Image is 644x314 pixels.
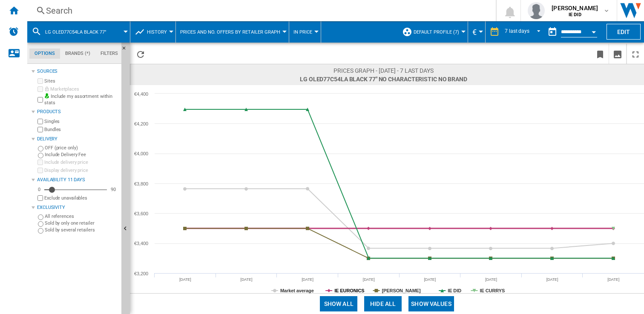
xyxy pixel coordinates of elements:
button: Reload [132,44,149,64]
span: Default profile (7) [414,29,459,35]
span: LG OLED77C54LA BLACK 77" [45,29,106,35]
div: Delivery [37,136,118,143]
input: Include my assortment within stats [37,94,43,105]
span: History [147,29,167,35]
div: History [135,21,171,43]
img: alerts-logo.svg [9,26,19,37]
input: Bundles [37,127,43,132]
button: Prices and No. offers by retailer graph [180,21,285,43]
button: LG OLED77C54LA BLACK 77" [45,21,115,43]
input: Sold by several retailers [38,228,43,234]
tspan: €4,200 [134,121,148,126]
input: Include Delivery Fee [38,153,43,158]
div: Products [37,108,118,115]
div: LG OLED77C54LA BLACK 77" [32,21,126,43]
tspan: [DATE] [485,277,497,282]
tspan: [DATE] [363,277,375,282]
button: In price [293,21,316,43]
tspan: Market average [280,288,314,293]
label: All references [45,213,118,220]
tspan: €3,800 [134,181,148,186]
label: Exclude unavailables [44,195,118,201]
span: LG OLED77C54LA BLACK 77" No characteristic No brand [300,75,467,83]
md-select: REPORTS.WIZARD.STEPS.REPORT.STEPS.REPORT_OPTIONS.PERIOD: 7 last days [504,25,544,39]
tspan: IE CURRYS [480,288,505,293]
md-slider: Availability [44,186,107,194]
span: Prices graph - [DATE] - 7 last days [300,66,467,75]
div: Sources [37,68,118,75]
tspan: €4,400 [134,91,148,97]
input: Include delivery price [37,160,43,165]
button: Show all [320,296,357,311]
button: Edit [607,24,641,40]
input: Singles [37,119,43,124]
input: Sites [37,78,43,84]
tspan: [DATE] [241,277,253,282]
span: Prices and No. offers by retailer graph [180,29,280,35]
tspan: €4,000 [134,151,148,156]
label: Include my assortment within stats [44,93,118,106]
div: Exclusivity [37,204,118,211]
span: In price [293,29,312,35]
div: 7 last days [505,28,529,34]
b: IE DID [569,12,581,17]
span: € [472,28,477,37]
tspan: [PERSON_NAME] [382,288,421,293]
img: mysite-bg-18x18.png [44,93,49,98]
tspan: [DATE] [302,277,313,282]
button: Download as image [609,44,626,64]
label: Singles [44,118,118,125]
div: 90 [109,186,118,193]
img: profile.jpg [528,2,545,19]
md-menu: Currency [468,21,486,43]
div: Search [46,5,474,17]
button: History [147,21,171,43]
input: Display delivery price [37,168,43,173]
tspan: IE DID [448,288,461,293]
md-tab-item: Filters [95,49,123,59]
tspan: €3,400 [134,241,148,246]
label: Display delivery price [44,167,118,174]
input: All references [38,214,43,220]
label: Sites [44,78,118,84]
input: Sold by only one retailer [38,221,43,227]
input: Display delivery price [37,195,43,201]
button: Default profile (7) [414,21,463,43]
tspan: [DATE] [179,277,191,282]
button: Hide [121,43,132,58]
label: Sold by only one retailer [45,220,118,226]
input: Marketplaces [37,86,43,92]
button: Open calendar [586,23,601,38]
button: € [472,21,481,43]
tspan: [DATE] [424,277,436,282]
tspan: €3,200 [134,271,148,276]
tspan: IE EURONICS [334,288,364,293]
button: Hide all [364,296,402,311]
div: Availability 11 Days [37,177,118,183]
div: 0 [36,186,43,193]
button: Bookmark this report [592,44,609,64]
label: Sold by several retailers [45,227,118,233]
tspan: [DATE] [546,277,558,282]
div: Default profile (7) [402,21,463,43]
label: Include Delivery Fee [45,151,118,158]
md-tab-item: Brands (*) [60,49,95,59]
label: OFF (price only) [45,145,118,151]
button: Show values [408,296,454,311]
button: Maximize [627,44,644,64]
label: Bundles [44,126,118,133]
label: Marketplaces [44,86,118,92]
tspan: €3,600 [134,211,148,216]
button: md-calendar [544,23,561,40]
span: [PERSON_NAME] [552,4,598,12]
md-tab-item: Options [29,49,60,59]
tspan: [DATE] [607,277,619,282]
input: OFF (price only) [38,146,43,151]
label: Include delivery price [44,159,118,166]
